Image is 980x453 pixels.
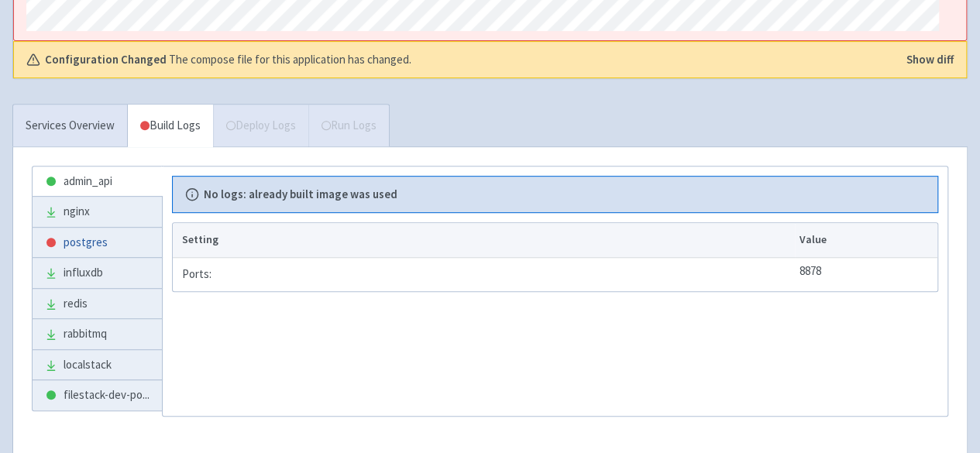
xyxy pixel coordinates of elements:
a: admin_api [33,166,162,197]
a: nginx [33,197,162,227]
a: localstack [33,350,162,380]
b: Configuration Changed [45,51,167,69]
a: Build Logs [128,105,213,147]
td: 8878 [795,257,937,291]
span: filestack-dev-po ... [64,386,150,404]
th: Setting [173,223,795,257]
a: filestack-dev-po... [33,380,162,410]
a: influxdb [33,258,162,288]
b: No logs: already built image was used [204,186,397,204]
span: The compose file for this application has changed. [169,51,411,69]
th: Value [795,223,937,257]
a: rabbitmq [33,319,162,349]
a: Services Overview [13,105,127,147]
a: redis [33,289,162,319]
button: Show diff [906,51,954,69]
a: postgres [33,228,162,258]
td: Ports: [173,257,795,291]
